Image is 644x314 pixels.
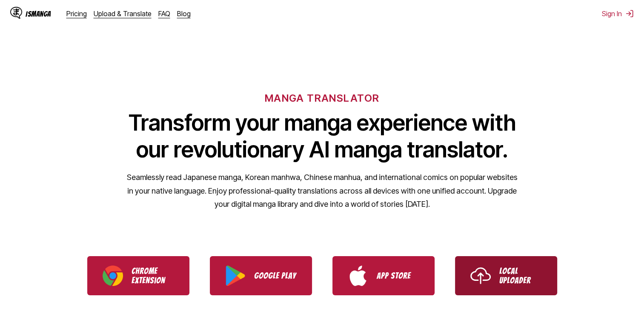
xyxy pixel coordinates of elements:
p: Google Play [254,271,297,280]
p: App Store [377,271,419,280]
h1: Transform your manga experience with our revolutionary AI manga translator. [126,109,518,163]
h6: MANGA TRANSLATOR [265,92,379,104]
p: Chrome Extension [132,266,174,285]
button: Sign In [602,9,634,18]
a: FAQ [158,9,170,18]
img: Upload icon [470,265,491,286]
a: Pricing [66,9,87,18]
a: Upload & Translate [94,9,152,18]
a: Blog [177,9,191,18]
img: Chrome logo [103,265,123,286]
img: Google Play logo [225,265,246,286]
a: Download IsManga Chrome Extension [87,256,189,295]
a: IsManga LogoIsManga [10,7,66,20]
img: IsManga Logo [10,7,22,19]
p: Local Uploader [499,266,542,285]
a: Download IsManga from Google Play [210,256,312,295]
a: Use IsManga Local Uploader [455,256,557,295]
div: IsManga [26,10,51,18]
img: Sign out [625,9,634,18]
p: Seamlessly read Japanese manga, Korean manhwa, Chinese manhua, and international comics on popula... [126,171,518,211]
a: Download IsManga from App Store [332,256,435,295]
img: App Store logo [348,265,368,286]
